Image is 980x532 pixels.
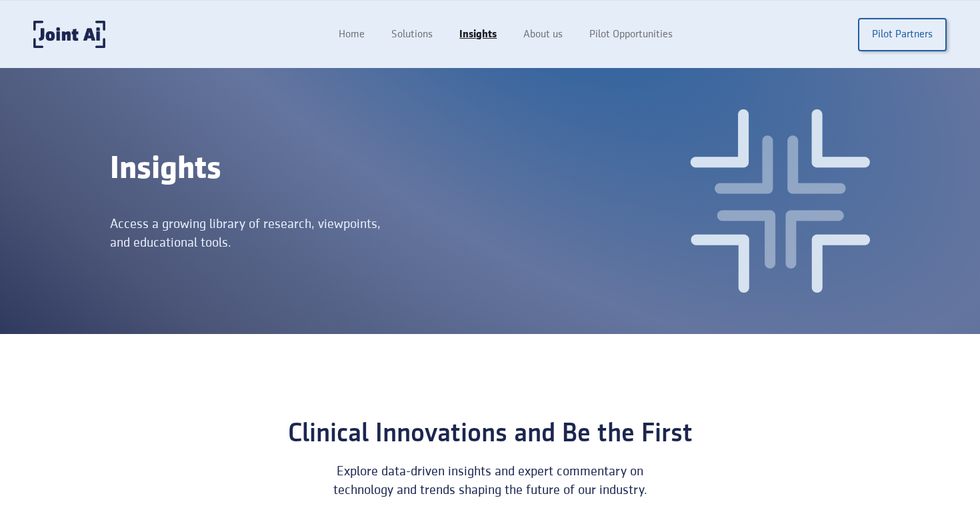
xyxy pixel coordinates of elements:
[510,22,576,47] a: About us
[260,419,720,449] div: Clinical Innovations and Be the First
[325,22,378,47] a: Home
[576,22,686,47] a: Pilot Opportunities
[858,18,947,51] a: Pilot Partners
[110,215,387,252] div: Access a growing library of research, viewpoints, and educational tools.
[378,22,446,47] a: Solutions
[110,151,505,188] div: Insights
[329,462,651,499] div: Explore data-driven insights and expert commentary on technology and trends shaping the future of...
[446,22,510,47] a: Insights
[33,21,105,48] a: home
